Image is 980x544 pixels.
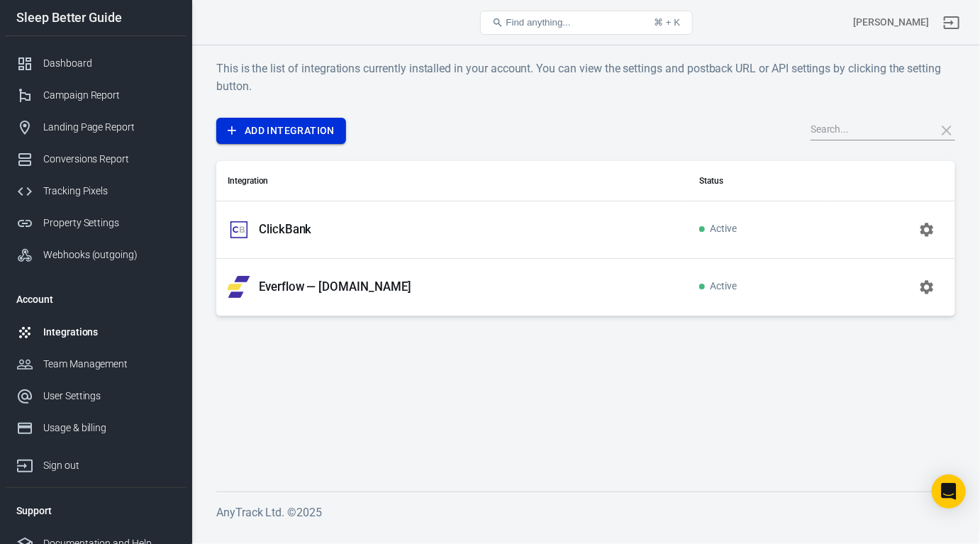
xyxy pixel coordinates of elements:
[43,120,175,135] div: Landing Page Report
[43,152,175,167] div: Conversions Report
[5,494,186,528] li: Support
[5,143,186,175] a: Conversions Report
[43,458,175,473] div: Sign out
[5,380,186,412] a: User Settings
[216,504,955,521] h6: AnyTrack Ltd. © 2025
[854,15,929,30] div: Account id: ssz0EPfR
[259,279,411,294] p: Everflow — [DOMAIN_NAME]
[699,281,737,293] span: Active
[5,207,186,239] a: Property Settings
[654,17,680,28] div: ⌘ + K
[5,282,186,316] li: Account
[43,88,175,103] div: Campaign Report
[5,444,186,482] a: Sign out
[5,48,186,79] a: Dashboard
[259,222,312,237] p: ClickBank
[43,325,175,340] div: Integrations
[811,121,924,140] input: Search...
[5,111,186,143] a: Landing Page Report
[935,6,969,40] a: Sign out
[5,316,186,348] a: Integrations
[43,184,175,199] div: Tracking Pixels
[216,60,955,95] h6: This is the list of integrations currently installed in your account. You can view the settings a...
[43,216,175,231] div: Property Settings
[5,11,186,24] div: Sleep Better Guide
[216,118,346,144] a: Add Integration
[43,421,175,435] div: Usage & billing
[480,11,693,35] button: Find anything...⌘ + K
[43,357,175,372] div: Team Management
[5,412,186,444] a: Usage & billing
[688,161,825,201] th: Status
[5,348,186,380] a: Team Management
[228,276,250,298] img: Everflow — sleepbetterinfo.com
[932,474,966,509] div: Open Intercom Messenger
[5,239,186,271] a: Webhooks (outgoing)
[699,223,737,235] span: Active
[43,389,175,404] div: User Settings
[506,17,571,28] span: Find anything...
[216,161,688,201] th: Integration
[43,56,175,71] div: Dashboard
[228,218,250,241] img: ClickBank
[5,175,186,207] a: Tracking Pixels
[43,248,175,262] div: Webhooks (outgoing)
[5,79,186,111] a: Campaign Report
